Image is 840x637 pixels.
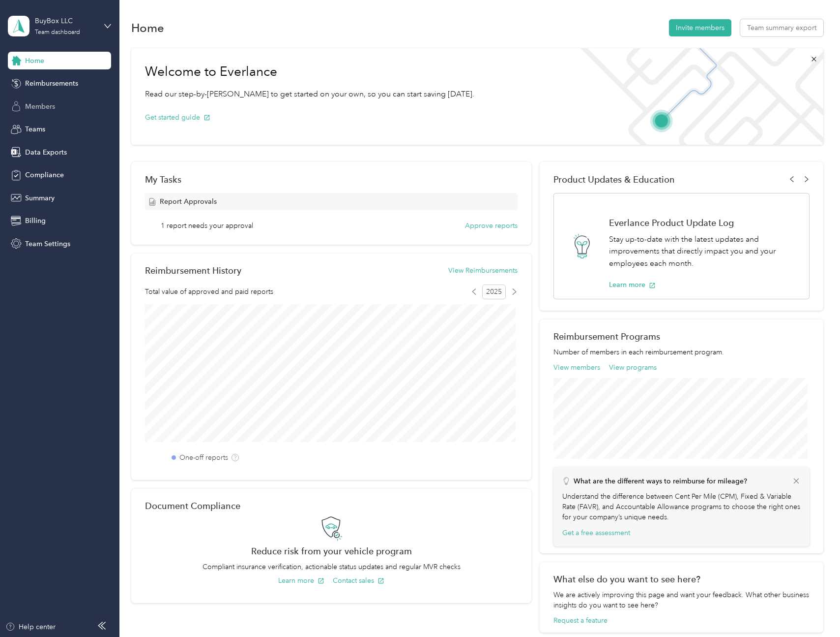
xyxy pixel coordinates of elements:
[145,112,210,123] button: Get started guide
[25,56,44,66] span: Home
[553,331,809,342] h2: Reimbursement Programs
[179,452,228,463] label: One-off reports
[145,501,240,511] h2: Document Compliance
[25,101,55,112] span: Members
[25,239,70,249] span: Team Settings
[740,19,823,36] button: Team summary export
[562,528,630,538] button: Get a free assessment
[609,280,656,290] button: Learn more
[571,48,823,145] img: Welcome to everlance
[145,265,241,276] h2: Reimbursement History
[465,221,518,231] button: Approve reports
[553,574,809,584] div: What else do you want to see here?
[669,19,731,36] button: Invite members
[145,562,517,572] p: Compliant insurance verification, actionable status updates and regular MVR checks
[35,30,80,35] div: Team dashboard
[25,147,67,158] span: Data Exports
[25,78,78,89] span: Reimbursements
[35,16,96,26] div: BuyBox LLC
[553,362,600,373] button: View members
[448,265,518,276] button: View Reimbursements
[785,582,840,637] iframe: Everlance-gr Chat Button Frame
[160,196,217,207] span: Report Approvals
[609,233,798,270] p: Stay up-to-date with the latest updates and improvements that directly impact you and your employ...
[609,362,657,373] button: View programs
[25,216,46,226] span: Billing
[25,193,55,203] span: Summary
[145,174,517,185] div: My Tasks
[482,285,506,299] span: 2025
[131,23,164,33] h1: Home
[25,124,45,134] span: Teams
[553,615,608,626] button: Request a feature
[553,590,809,610] div: We are actively improving this page and want your feedback. What other business insights do you w...
[574,476,747,486] p: What are the different ways to reimburse for mileage?
[5,622,56,632] button: Help center
[333,575,384,586] button: Contact sales
[553,174,675,185] span: Product Updates & Education
[553,347,809,357] p: Number of members in each reimbursement program.
[145,64,474,80] h1: Welcome to Everlance
[145,88,474,100] p: Read our step-by-[PERSON_NAME] to get started on your own, so you can start saving [DATE].
[562,491,801,522] p: Understand the difference between Cent Per Mile (CPM), Fixed & Variable Rate (FAVR), and Accounta...
[145,546,517,556] h2: Reduce risk from your vehicle program
[609,218,798,228] h1: Everlance Product Update Log
[161,221,253,231] span: 1 report needs your approval
[25,170,64,180] span: Compliance
[145,287,273,297] span: Total value of approved and paid reports
[278,575,324,586] button: Learn more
